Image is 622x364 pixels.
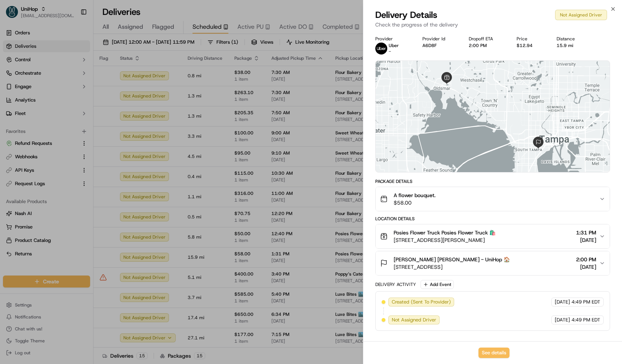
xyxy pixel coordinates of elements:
span: [DATE] [555,299,570,305]
span: [STREET_ADDRESS][PERSON_NAME] [394,236,496,244]
div: 2:00 PM [469,43,505,49]
span: [DATE] [576,263,596,271]
span: Not Assigned Driver [392,317,436,323]
div: Provider [375,36,410,42]
span: 1:31 PM [576,229,596,236]
span: $58.00 [394,199,435,206]
div: Delivery Activity [375,281,416,287]
button: See details [478,348,509,358]
span: A flower bouquet. [394,192,435,199]
button: [PERSON_NAME] [PERSON_NAME] - UniHop 🏠[STREET_ADDRESS]2:00 PM[DATE] [376,251,610,275]
button: Start new chat [127,73,136,82]
div: Package Details [375,178,610,184]
span: Pylon [74,126,90,132]
span: 2:00 PM [576,256,596,263]
div: $12.94 [517,43,544,49]
span: 4:49 PM EDT [572,317,600,323]
span: 4:49 PM EDT [572,299,600,305]
button: Add Event [421,280,454,289]
div: 💻 [63,109,69,115]
span: Posies Flower Truck Posies Flower Truck 🛍️ [394,229,496,236]
span: [DATE] [555,317,570,323]
img: 1736555255976-a54dd68f-1ca7-489b-9aae-adbdc363a1c4 [7,71,21,84]
button: Posies Flower Truck Posies Flower Truck 🛍️[STREET_ADDRESS][PERSON_NAME]1:31 PM[DATE] [376,224,610,248]
input: Got a question? Start typing here... [19,48,135,56]
p: Welcome 👋 [7,29,136,41]
div: 15.9 mi [557,43,586,49]
img: Nash [7,7,22,22]
a: 📗Knowledge Base [4,105,60,118]
div: We're available if you need us! [25,78,95,84]
span: Created (Sent To Provider) [392,299,451,305]
button: A flower bouquet.$58.00 [376,187,610,211]
div: Start new chat [25,71,123,78]
img: uber-new-logo.jpeg [375,43,387,55]
div: Price [517,36,544,42]
a: 💻API Documentation [60,105,123,118]
span: [PERSON_NAME] [PERSON_NAME] - UniHop 🏠 [394,256,510,263]
div: Dropoff ETA [469,36,505,42]
div: Location Details [375,216,610,222]
button: A6D8F [422,43,437,49]
p: Check the progress of the delivery [375,21,610,28]
div: Provider Id [422,36,457,42]
p: Uber [389,43,399,49]
span: - [389,49,391,55]
span: [DATE] [576,236,596,244]
span: API Documentation [71,108,120,115]
span: Delivery Details [375,9,437,21]
span: Knowledge Base [15,108,57,115]
span: [STREET_ADDRESS] [394,263,510,271]
div: Distance [557,36,586,42]
a: Powered byPylon [53,126,90,132]
div: 📗 [7,109,13,115]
